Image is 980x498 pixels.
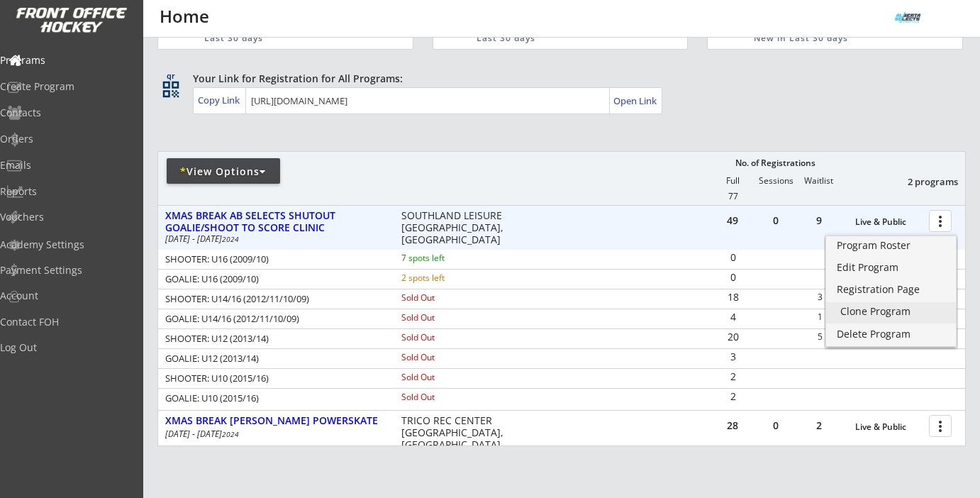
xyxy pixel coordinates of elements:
[401,274,493,282] div: 2 spots left
[712,253,754,262] div: 0
[799,333,841,341] div: 5
[855,217,922,227] div: Live & Public
[929,415,952,437] button: more_vert
[712,332,754,342] div: 20
[401,294,493,302] div: Sold Out
[165,374,382,383] div: SHOOTER: U10 (2015/16)
[167,165,280,179] div: View Options
[837,329,945,339] div: Delete Program
[165,255,382,264] div: SHOOTER: U16 (2009/10)
[799,313,841,321] div: 1
[826,236,956,258] a: Program Roster
[165,415,386,427] div: XMAS BREAK [PERSON_NAME] POWERSKATE
[837,284,945,294] div: Registration Page
[840,306,942,316] div: Clone Program
[165,354,382,363] div: GOALIE: U12 (2013/14)
[754,33,896,45] div: New in Last 30 days
[165,334,382,343] div: SHOOTER: U12 (2013/14)
[162,72,179,81] div: qr
[401,333,493,342] div: Sold Out
[797,176,840,186] div: Waitlist
[929,210,952,232] button: more_vert
[401,314,493,322] div: Sold Out
[165,210,386,234] div: XMAS BREAK AB SELECTS SHUTOUT GOALIE/SHOOT TO SCORE CLINIC
[401,415,513,450] div: TRICO REC CENTER [GEOGRAPHIC_DATA], [GEOGRAPHIC_DATA]
[198,94,243,106] div: Copy Link
[712,272,754,282] div: 0
[204,33,349,45] div: Last 30 days
[711,421,754,431] div: 28
[165,430,382,438] div: [DATE] - [DATE]
[837,240,945,250] div: Program Roster
[712,392,754,402] div: 2
[855,422,922,432] div: Live & Public
[711,216,754,226] div: 49
[826,280,956,301] a: Registration Page
[613,91,658,111] a: Open Link
[711,176,754,186] div: Full
[755,176,797,186] div: Sessions
[712,292,754,302] div: 18
[798,216,840,226] div: 9
[165,235,382,243] div: [DATE] - [DATE]
[193,72,922,86] div: Your Link for Registration for All Programs:
[222,234,239,244] em: 2024
[712,372,754,382] div: 2
[165,314,382,323] div: GOALIE: U14/16 (2012/11/10/09)
[222,429,239,439] em: 2024
[477,33,630,45] div: Last 30 days
[165,394,382,403] div: GOALIE: U10 (2015/16)
[401,254,493,262] div: 7 spots left
[755,421,797,431] div: 0
[401,210,513,245] div: SOUTHLAND LEISURE [GEOGRAPHIC_DATA], [GEOGRAPHIC_DATA]
[401,353,493,362] div: Sold Out
[165,275,382,284] div: GOALIE: U16 (2009/10)
[401,373,493,382] div: Sold Out
[731,158,819,168] div: No. of Registrations
[798,421,840,431] div: 2
[884,175,958,188] div: 2 programs
[712,312,754,322] div: 4
[613,95,658,107] div: Open Link
[826,258,956,280] a: Edit Program
[712,192,755,201] div: 77
[755,216,797,226] div: 0
[160,79,182,100] button: qr_code
[165,294,382,304] div: SHOOTER: U14/16 (2012/11/10/09)
[401,393,493,402] div: Sold Out
[799,293,841,301] div: 3
[837,262,945,272] div: Edit Program
[712,352,754,362] div: 3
